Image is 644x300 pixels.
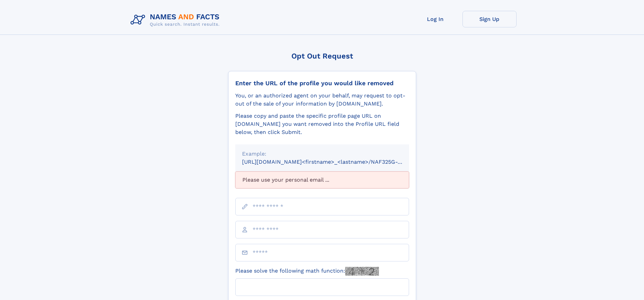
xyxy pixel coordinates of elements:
div: Please use your personal email ... [235,171,409,188]
label: Please solve the following math function: [235,267,379,276]
div: Opt Out Request [228,52,416,60]
a: Log In [408,11,462,27]
div: Enter the URL of the profile you would like removed [235,79,409,87]
img: Logo Names and Facts [128,11,225,29]
div: Example: [242,150,402,158]
small: [URL][DOMAIN_NAME]<firstname>_<lastname>/NAF325G-xxxxxxxx [242,159,422,165]
div: You, or an authorized agent on your behalf, may request to opt-out of the sale of your informatio... [235,92,409,108]
a: Sign Up [462,11,517,27]
div: Please copy and paste the specific profile page URL on [DOMAIN_NAME] you want removed into the Pr... [235,112,409,136]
